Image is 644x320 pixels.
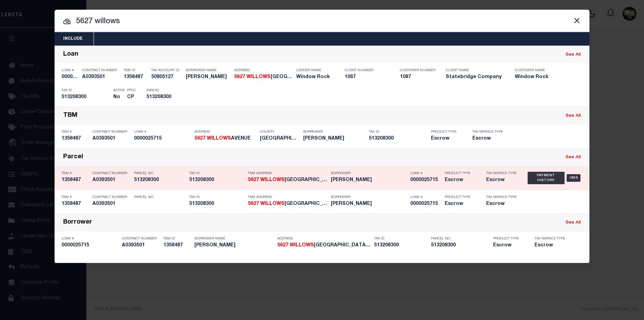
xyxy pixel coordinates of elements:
[260,130,300,134] p: County
[296,68,334,73] p: Lender Name
[61,94,110,100] h5: 513208300
[331,195,407,199] p: Borrower
[410,201,441,207] h5: 0000025715
[445,195,476,199] p: Product Type
[234,74,293,80] h5: 5627 WILLOWS AVENUE PHILADELPHI...
[189,171,244,176] p: Tax ID
[189,201,244,207] h5: 513208300
[400,68,435,73] p: Customer Number
[493,243,524,248] h5: Escrow
[124,74,148,80] h5: 1358487
[146,94,177,100] h5: 513208300
[248,171,327,176] p: TBM Address
[345,74,390,80] h5: 1067
[493,237,524,241] p: Product Type
[234,75,271,79] strong: 5627 WILLOWS
[331,177,407,183] h5: HARRISON BEATRICE
[445,177,476,183] h5: Escrow
[82,74,120,80] h5: A0393501
[515,74,574,80] h5: Window Rock
[445,171,476,176] p: Product Type
[296,74,334,80] h5: Window Rock
[127,88,136,93] p: PPCC
[410,171,441,176] p: Loan #
[374,243,427,248] h5: 513208300
[55,16,589,28] input: Start typing...
[260,136,300,142] h5: PHILADELPHIA
[234,68,293,73] p: Address
[63,51,78,59] div: Loan
[486,201,517,207] h5: Escrow
[93,177,131,183] h5: A0393501
[82,68,120,73] p: Contract Number
[63,153,83,161] div: Parcel
[194,243,274,248] h5: HARRISON BEATRICE
[113,94,124,100] h5: No
[369,136,427,142] h5: 513208300
[374,237,427,241] p: Tax ID
[410,177,441,183] h5: 0000025715
[186,68,231,73] p: Borrower Name
[535,243,569,248] h5: Escrow
[93,130,131,134] p: Contract Number
[248,195,327,199] p: TBM Address
[122,237,160,241] p: Contract Number
[124,68,148,73] p: TBM ID
[61,177,89,183] h5: 1358487
[194,136,231,141] strong: 5627 WILLOWS
[567,174,581,182] div: OMS
[431,237,490,241] p: Parcel No
[194,130,257,134] p: Address
[331,201,407,207] h5: HARRISON BEATRICE
[61,243,118,248] h5: 0000025715
[134,177,186,183] h5: 513208300
[331,171,407,176] p: Borrower
[61,195,89,199] p: TBM #
[194,136,257,142] h5: 5627 WILLOWS AVENUE
[61,88,110,93] p: Tax ID
[431,136,462,142] h5: Escrow
[186,74,231,80] h5: BEATRICE HARRISON
[61,237,118,241] p: Loan #
[277,237,371,241] p: Address
[303,136,365,142] h5: HARRISON BEATRICE
[431,243,490,248] h5: 513208300
[122,243,160,248] h5: A0393501
[63,219,92,227] div: Borrower
[248,178,285,182] strong: 5627 WILLOWS
[151,74,182,80] h5: 50805127
[134,195,186,199] p: Parcel No
[55,32,91,46] button: Include
[93,201,131,207] h5: A0393501
[134,130,191,134] p: Loan #
[486,195,517,199] p: Tax Service Type
[445,201,476,207] h5: Escrow
[400,74,434,80] h5: 1087
[248,201,285,206] strong: 5627 WILLOWS
[189,195,244,199] p: Tax ID
[194,237,274,241] p: Borrower Name
[163,237,191,241] p: TBM ID
[528,172,565,184] div: Payment History
[566,220,581,225] a: See All
[134,136,191,142] h5: 0000025715
[369,130,427,134] p: Tax ID
[93,136,131,142] h5: A0393501
[134,171,186,176] p: Parcel No
[472,130,507,134] p: Tax Service Type
[431,130,462,134] p: Product Type
[146,88,177,93] p: Parcel
[61,74,79,80] h5: 0000025715
[151,68,182,73] p: Tax Account ID
[61,136,89,142] h5: 1358487
[566,53,581,57] a: See All
[189,177,244,183] h5: 513208300
[248,201,327,207] h5: 5627 WILLOWS AVENUE PHILADELPHI...
[486,171,517,176] p: Tax Service Type
[163,243,191,248] h5: 1358487
[113,88,125,93] p: Active
[61,68,79,73] p: Loan #
[572,16,581,25] button: Close
[515,68,574,73] p: Customer Name
[486,177,517,183] h5: Escrow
